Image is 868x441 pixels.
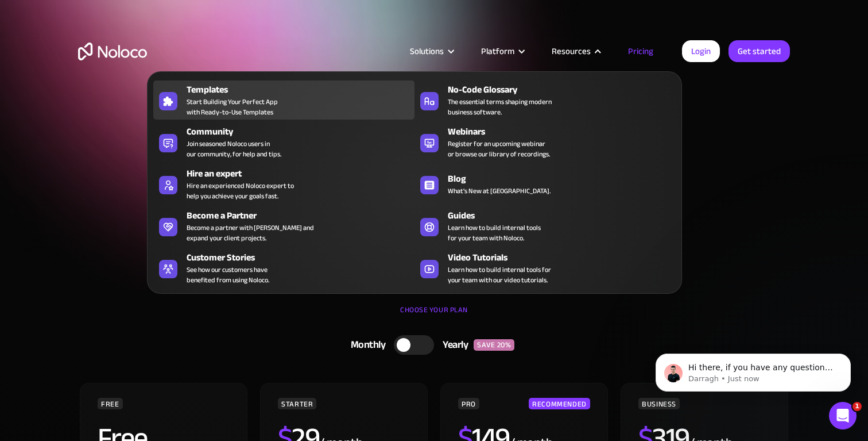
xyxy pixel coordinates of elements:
[187,97,278,117] span: Start Building Your Perfect App with Ready-to-Use Templates
[448,97,552,117] span: The essential terms shaping modern business software.
[187,264,269,285] span: See how our customers have benefited from using Noloco.
[410,44,444,59] div: Solutions
[552,44,591,59] div: Resources
[638,329,868,410] iframe: Intercom notifications message
[537,44,614,59] div: Resources
[448,139,550,159] span: Register for an upcoming webinar or browse our library of recordings.
[187,125,420,139] div: Community
[414,248,676,287] a: Video TutorialsLearn how to build internal tools foryour team with our video tutorials.
[852,402,862,411] span: 1
[153,122,414,162] a: CommunityJoin seasoned Noloco users inour community, for help and tips.
[78,98,790,167] h1: Flexible Pricing Designed for Business
[448,223,541,243] span: Learn how to build internal tools for your team with Noloco.
[187,209,420,223] div: Become a Partner
[187,83,420,97] div: Templates
[829,402,857,430] iframe: Intercom live chat
[187,251,420,264] div: Customer Stories
[187,181,294,201] div: Hire an experienced Noloco expert to help you achieve your goals fast.
[153,248,414,287] a: Customer StoriesSee how our customers havebenefited from using Noloco.
[153,80,414,120] a: TemplatesStart Building Your Perfect Appwith Ready-to-Use Templates
[448,186,551,196] span: What's New at [GEOGRAPHIC_DATA].
[434,336,474,354] div: Yearly
[448,264,551,285] span: Learn how to build internal tools for your team with our video tutorials.
[474,339,514,351] div: SAVE 20%
[728,40,790,62] a: Get started
[336,336,394,354] div: Monthly
[467,44,537,59] div: Platform
[153,164,414,204] a: Hire an expertHire an experienced Noloco expert tohelp you achieve your goals fast.
[414,206,676,246] a: GuidesLearn how to build internal toolsfor your team with Noloco.
[481,44,514,59] div: Platform
[153,206,414,246] a: Become a PartnerBecome a partner with [PERSON_NAME] andexpand your client projects.
[682,40,720,62] a: Login
[187,223,314,243] div: Become a partner with [PERSON_NAME] and expand your client projects.
[187,139,281,159] span: Join seasoned Noloco users in our community, for help and tips.
[396,44,467,59] div: Solutions
[78,301,790,330] div: CHOOSE YOUR PLAN
[98,398,123,409] div: FREE
[414,164,676,204] a: BlogWhat's New at [GEOGRAPHIC_DATA].
[614,44,668,59] a: Pricing
[448,125,681,139] div: Webinars
[448,209,681,223] div: Guides
[414,80,676,120] a: No-Code GlossaryThe essential terms shaping modernbusiness software.
[529,398,590,409] div: RECOMMENDED
[78,178,790,195] h2: Start for free. Upgrade to support your business at any stage.
[278,398,316,409] div: STARTER
[458,398,479,409] div: PRO
[187,167,420,181] div: Hire an expert
[448,251,681,264] div: Video Tutorials
[147,55,682,294] nav: Resources
[78,43,147,60] a: home
[414,122,676,162] a: WebinarsRegister for an upcoming webinaror browse our library of recordings.
[448,172,681,186] div: Blog
[448,83,681,97] div: No-Code Glossary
